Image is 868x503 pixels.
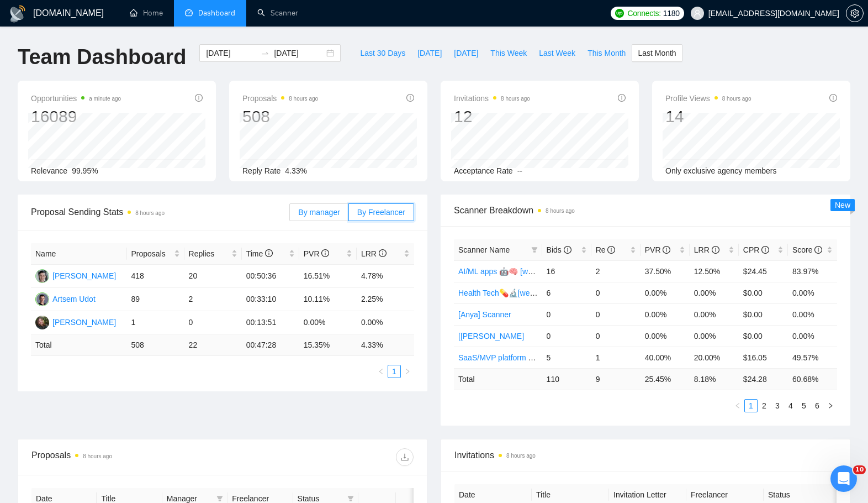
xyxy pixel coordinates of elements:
[542,260,591,282] td: 16
[739,347,788,368] td: $16.05
[321,249,329,257] span: info-circle
[641,347,690,368] td: 40.00%
[846,9,863,18] span: setting
[285,166,307,175] span: 4.33%
[127,288,184,311] td: 89
[665,92,751,105] span: Profile Views
[458,353,584,362] a: SaaS/MVP platform ☁️💻 [weekend]
[564,246,571,254] span: info-circle
[357,208,405,217] span: By Freelancer
[627,7,660,19] span: Connects:
[404,368,411,375] span: right
[785,400,797,412] a: 4
[484,44,533,62] button: This Week
[31,448,223,466] div: Proposals
[454,448,837,462] span: Invitations
[824,399,837,412] button: right
[788,325,837,347] td: 0.00%
[35,269,49,283] img: YN
[506,453,536,459] time: 8 hours ago
[9,5,27,23] img: logo
[274,47,324,59] input: End date
[788,347,837,368] td: 49.57%
[591,260,641,282] td: 2
[641,260,690,282] td: 37.50%
[35,316,49,329] img: HH
[374,365,388,378] button: left
[739,368,788,390] td: $ 24.28
[198,8,235,18] span: Dashboard
[454,166,513,175] span: Acceptance Rate
[607,246,615,254] span: info-circle
[546,208,575,214] time: 8 hours ago
[289,96,318,102] time: 8 hours ago
[31,205,289,219] span: Proposal Sending Stats
[722,96,751,102] time: 8 hours ago
[261,49,269,57] span: swap-right
[374,365,388,378] li: Previous Page
[206,47,256,59] input: Start date
[690,325,739,347] td: 0.00%
[184,311,242,334] td: 0
[185,9,193,17] span: dashboard
[547,245,571,254] span: Bids
[690,303,739,325] td: 0.00%
[663,7,680,19] span: 1180
[690,282,739,303] td: 0.00%
[361,249,387,258] span: LRR
[417,47,442,59] span: [DATE]
[739,325,788,347] td: $0.00
[299,334,357,356] td: 15.35 %
[31,106,121,127] div: 16089
[378,368,384,375] span: left
[846,9,864,18] a: setting
[539,47,575,59] span: Last Week
[731,399,744,412] button: left
[127,265,184,288] td: 418
[458,267,555,276] a: AI/ML apps 🤖🧠 [weekend]
[533,44,581,62] button: Last Week
[89,96,121,102] time: a minute ago
[690,347,739,368] td: 20.00%
[246,249,273,258] span: Time
[811,399,824,412] li: 6
[195,94,203,102] span: info-circle
[542,368,591,390] td: 110
[242,166,280,175] span: Reply Rate
[690,260,739,282] td: 12.50%
[542,282,591,303] td: 6
[52,293,96,305] div: Artsem Udot
[846,4,864,22] button: setting
[739,303,788,325] td: $0.00
[72,166,98,175] span: 99.95%
[184,334,242,356] td: 22
[739,282,788,303] td: $0.00
[401,365,414,378] li: Next Page
[357,265,414,288] td: 4.78%
[379,249,387,257] span: info-circle
[788,282,837,303] td: 0.00%
[35,294,96,303] a: AUArtsem Udot
[712,246,719,254] span: info-circle
[758,399,771,412] li: 2
[663,246,670,254] span: info-circle
[458,310,511,319] a: [Anya] Scanner
[298,208,340,217] span: By manager
[501,96,530,102] time: 8 hours ago
[788,303,837,325] td: 0.00%
[135,210,165,216] time: 8 hours ago
[591,347,641,368] td: 1
[641,282,690,303] td: 0.00%
[299,265,357,288] td: 16.51%
[454,203,837,217] span: Scanner Breakdown
[31,334,127,356] td: Total
[665,166,777,175] span: Only exclusive agency members
[830,465,857,492] iframe: Intercom live chat
[242,311,299,334] td: 00:13:51
[581,44,632,62] button: This Month
[784,399,797,412] li: 4
[458,245,510,254] span: Scanner Name
[131,248,172,260] span: Proposals
[591,325,641,347] td: 0
[814,246,822,254] span: info-circle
